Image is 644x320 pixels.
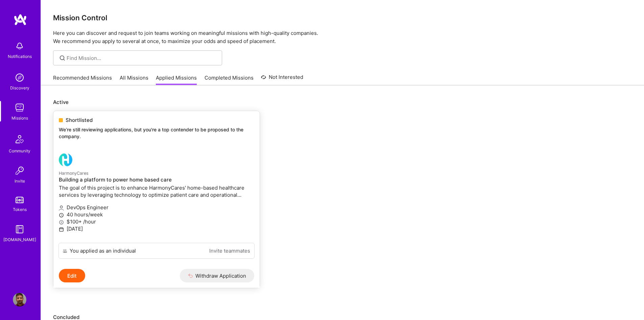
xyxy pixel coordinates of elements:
a: User Avatar [11,293,28,306]
small: HarmonyCares [59,171,89,176]
h3: Mission Control [53,14,632,22]
a: Not Interested [261,73,303,85]
i: icon Clock [59,213,64,218]
span: Shortlisted [66,116,93,124]
input: Find Mission... [67,55,217,62]
a: Invite teammates [209,247,250,254]
img: discovery [13,71,26,84]
div: [DOMAIN_NAME] [3,236,36,243]
img: HarmonyCares company logo [59,153,72,167]
a: Completed Missions [205,74,254,85]
img: teamwork [13,101,26,114]
p: [DATE] [59,225,254,232]
img: Invite [13,164,26,177]
div: Community [9,147,30,154]
a: HarmonyCares company logoHarmonyCaresBuilding a platform to power home based careThe goal of this... [53,148,260,243]
a: Recommended Missions [53,74,112,85]
button: Edit [59,269,85,282]
p: The goal of this project is to enhance HarmonyCares' home-based healthcare services by leveraging... [59,184,254,198]
img: logo [14,14,27,26]
p: $100+ /hour [59,218,254,225]
a: Applied Missions [156,74,197,85]
h4: Building a platform to power home based care [59,177,254,183]
img: guide book [13,222,26,236]
img: bell [13,39,26,53]
p: We’re still reviewing applications, but you're a top contender to be proposed to the company. [59,126,254,140]
p: DevOps Engineer [59,204,254,211]
div: Tokens [13,206,27,213]
div: Notifications [8,53,32,60]
img: Community [11,131,28,147]
img: tokens [16,197,24,203]
i: icon SearchGrey [58,54,66,62]
i: icon MoneyGray [59,220,64,225]
div: You applied as an individual [70,247,136,254]
p: 40 hours/week [59,211,254,218]
a: All Missions [120,74,148,85]
p: Here you can discover and request to join teams working on meaningful missions with high-quality ... [53,29,632,45]
button: Withdraw Application [180,269,255,282]
div: Invite [15,177,25,185]
i: icon Applicant [59,206,64,211]
div: Discovery [10,84,29,91]
p: Active [53,99,632,106]
i: icon Calendar [59,227,64,232]
div: Missions [11,114,28,122]
img: User Avatar [13,293,26,306]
